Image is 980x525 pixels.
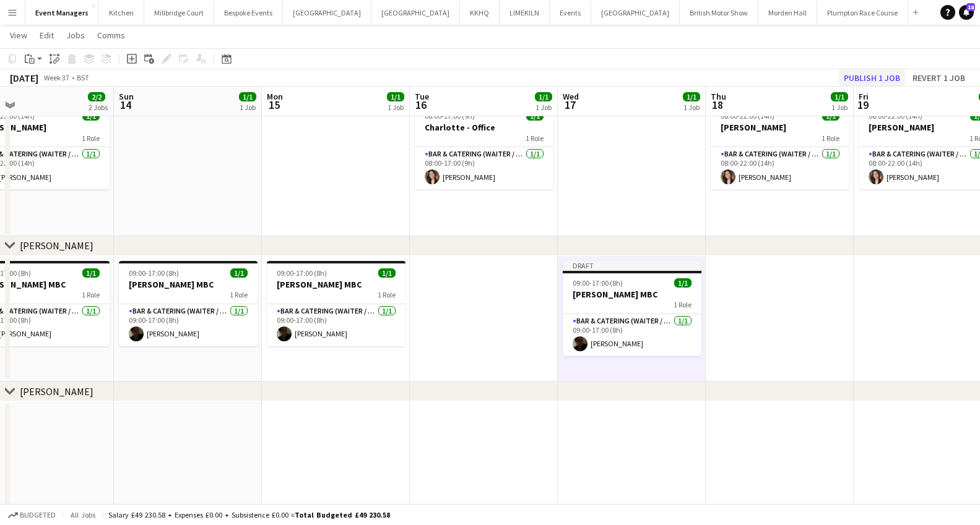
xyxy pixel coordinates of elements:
button: [GEOGRAPHIC_DATA] [371,1,460,25]
app-card-role: Bar & Catering (Waiter / waitress)1/108:00-17:00 (9h)[PERSON_NAME] [415,147,553,189]
span: 1/1 [230,268,248,278]
span: 14 [117,98,134,112]
span: 09:00-17:00 (8h) [573,278,623,288]
button: Plumpton Race Course [817,1,908,25]
a: 18 [959,5,974,20]
span: Thu [711,91,726,102]
span: Budgeted [20,511,56,519]
a: Comms [92,27,130,43]
h3: [PERSON_NAME] MBC [267,279,405,290]
app-job-card: 09:00-17:00 (8h)1/1[PERSON_NAME] MBC1 RoleBar & Catering (Waiter / waitress)1/109:00-17:00 (8h)[P... [267,261,405,346]
button: [GEOGRAPHIC_DATA] [591,1,680,25]
div: [PERSON_NAME] [20,239,93,252]
span: 1/1 [683,92,700,101]
app-job-card: Draft09:00-17:00 (8h)1/1[PERSON_NAME] MBC1 RoleBar & Catering (Waiter / waitress)1/109:00-17:00 (... [563,261,701,356]
span: 1 Role [378,290,396,299]
span: 1/1 [387,92,404,101]
div: 1 Job [536,103,552,112]
div: Salary £49 230.58 + Expenses £0.00 + Subsistence £0.00 = [108,510,390,519]
a: Edit [35,27,59,43]
app-job-card: 08:00-17:00 (9h)1/1Charlotte - Office1 RoleBar & Catering (Waiter / waitress)1/108:00-17:00 (9h)[... [415,104,553,189]
span: 1 Role [82,290,100,299]
span: Jobs [66,30,85,41]
span: Week 37 [41,73,72,82]
span: Fri [859,91,869,102]
span: 1/1 [831,92,848,101]
div: [DATE] [10,72,38,84]
span: 16 [413,98,429,112]
span: 09:00-17:00 (8h) [277,268,327,278]
div: [PERSON_NAME] [20,385,93,398]
button: [GEOGRAPHIC_DATA] [283,1,371,25]
span: 1 Role [674,300,692,309]
span: Wed [563,91,579,102]
div: Draft [563,261,701,271]
a: Jobs [61,27,90,43]
span: 1 Role [526,134,544,143]
span: 15 [265,98,283,112]
app-card-role: Bar & Catering (Waiter / waitress)1/108:00-22:00 (14h)[PERSON_NAME] [711,147,849,189]
div: 1 Job [388,103,404,112]
app-job-card: 09:00-17:00 (8h)1/1[PERSON_NAME] MBC1 RoleBar & Catering (Waiter / waitress)1/109:00-17:00 (8h)[P... [119,261,258,346]
span: 2/2 [88,92,105,101]
span: 18 [709,98,726,112]
button: British Motor Show [680,1,758,25]
a: View [5,27,32,43]
span: Total Budgeted £49 230.58 [295,510,390,519]
app-card-role: Bar & Catering (Waiter / waitress)1/109:00-17:00 (8h)[PERSON_NAME] [563,314,701,356]
div: 1 Job [240,103,256,112]
div: 2 Jobs [89,103,108,112]
h3: [PERSON_NAME] [711,122,849,133]
span: All jobs [68,510,98,519]
button: Revert 1 job [908,70,970,86]
span: 19 [857,98,869,112]
app-card-role: Bar & Catering (Waiter / waitress)1/109:00-17:00 (8h)[PERSON_NAME] [119,304,258,346]
h3: [PERSON_NAME] MBC [119,279,258,290]
span: View [10,30,27,41]
button: KKHQ [460,1,500,25]
button: Morden Hall [758,1,817,25]
span: 1/1 [378,268,396,278]
button: Kitchen [99,1,144,25]
span: 17 [561,98,579,112]
span: 1/1 [674,278,692,288]
h3: Charlotte - Office [415,122,553,133]
span: 1/1 [239,92,256,101]
span: Sun [119,91,134,102]
span: 18 [966,3,975,11]
span: 1 Role [82,134,100,143]
button: Event Managers [25,1,99,25]
span: 09:00-17:00 (8h) [129,268,179,278]
h3: [PERSON_NAME] MBC [563,289,701,300]
button: Events [550,1,591,25]
span: 1/1 [82,268,100,278]
span: 1 Role [230,290,248,299]
button: Publish 1 job [839,70,905,86]
span: Tue [415,91,429,102]
button: LIMEKILN [500,1,550,25]
div: 1 Job [831,103,848,112]
div: 1 Job [683,103,700,112]
span: Comms [97,30,125,41]
span: 1 Role [822,134,839,143]
button: Millbridge Court [144,1,214,25]
app-card-role: Bar & Catering (Waiter / waitress)1/109:00-17:00 (8h)[PERSON_NAME] [267,304,405,346]
span: Edit [40,30,54,41]
span: Mon [267,91,283,102]
button: Bespoke Events [214,1,283,25]
span: 1/1 [535,92,552,101]
button: Budgeted [6,508,58,522]
app-job-card: 08:00-22:00 (14h)1/1[PERSON_NAME]1 RoleBar & Catering (Waiter / waitress)1/108:00-22:00 (14h)[PER... [711,104,849,189]
div: BST [77,73,89,82]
